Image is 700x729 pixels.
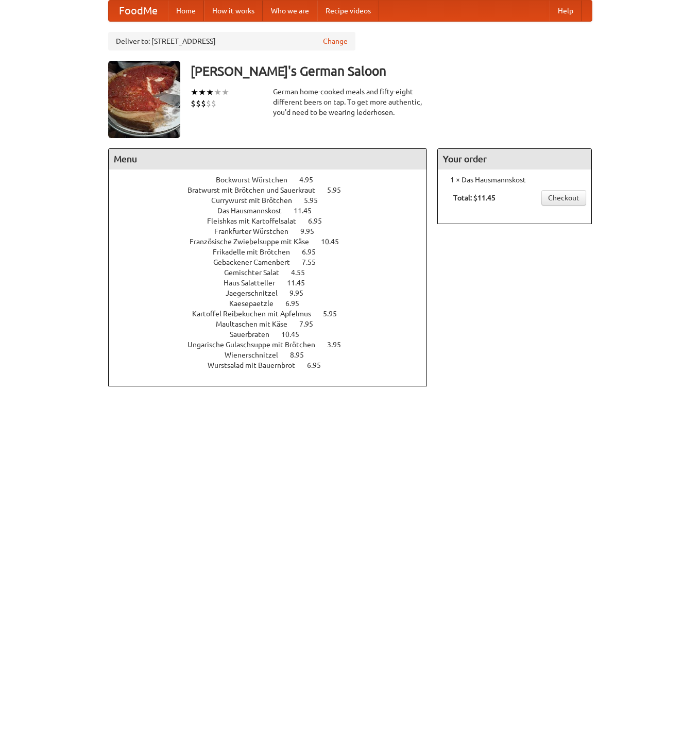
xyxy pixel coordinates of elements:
a: FoodMe [109,1,168,21]
a: Recipe videos [317,1,379,21]
a: Frankfurter Würstchen 9.95 [214,227,333,235]
h3: [PERSON_NAME]'s German Saloon [191,61,592,81]
span: 7.55 [302,258,326,266]
span: 7.95 [299,320,323,328]
span: 4.95 [299,176,323,184]
li: ★ [206,87,214,98]
li: ★ [214,87,221,98]
span: 5.95 [327,186,351,194]
a: Haus Salatteller 11.45 [224,279,324,287]
a: Wurstsalad mit Bauernbrot 6.95 [208,361,340,369]
img: angular.jpg [108,61,180,138]
a: Fleishkas mit Kartoffelsalat 6.95 [207,217,341,225]
span: Gemischter Salat [224,268,289,277]
a: Gemischter Salat 4.55 [224,268,324,277]
span: 6.95 [307,361,331,369]
span: Wienerschnitzel [225,351,288,359]
b: Total: $11.45 [453,194,496,202]
span: Ungarische Gulaschsuppe mit Brötchen [187,341,326,349]
div: German home-cooked meals and fifty-eight different beers on tap. To get more authentic, you'd nee... [273,87,428,117]
span: Französische Zwiebelsuppe mit Käse [190,238,319,246]
span: 4.55 [291,268,315,277]
li: ★ [198,87,206,98]
span: Bratwurst mit Brötchen und Sauerkraut [187,186,326,194]
span: Bockwurst Würstchen [216,176,298,184]
div: Deliver to: [STREET_ADDRESS] [108,32,355,50]
span: Frikadelle mit Brötchen [213,248,300,256]
span: Kartoffel Reibekuchen mit Apfelmus [192,310,321,318]
li: ★ [221,87,229,98]
span: 6.95 [302,248,326,256]
span: 10.45 [281,330,310,338]
span: 9.95 [289,289,314,297]
li: 1 × Das Hausmannskost [443,175,586,185]
a: Who we are [263,1,317,21]
a: How it works [204,1,263,21]
a: Home [168,1,204,21]
span: Das Hausmannskost [217,207,292,215]
li: ★ [191,87,198,98]
span: Maultaschen mit Käse [216,320,298,328]
span: 11.45 [287,279,315,287]
a: Sauerbraten 10.45 [230,330,318,338]
span: Currywurst mit Brötchen [211,196,302,205]
span: 8.95 [290,351,314,359]
a: Jaegerschnitzel 9.95 [226,289,322,297]
a: Maultaschen mit Käse 7.95 [216,320,332,328]
li: $ [191,98,196,109]
span: Gebackener Camenbert [213,258,300,266]
li: $ [211,98,216,109]
a: Französische Zwiebelsuppe mit Käse 10.45 [190,238,358,246]
a: Checkout [541,190,586,206]
a: Gebackener Camenbert 7.55 [213,258,335,266]
a: Help [550,1,582,21]
span: 3.95 [327,341,351,349]
span: 5.95 [323,310,347,318]
span: 10.45 [321,238,349,246]
span: 9.95 [300,227,325,235]
a: Bockwurst Würstchen 4.95 [216,176,332,184]
a: Ungarische Gulaschsuppe mit Brötchen 3.95 [187,341,360,349]
a: Currywurst mit Brötchen 5.95 [211,196,337,205]
span: Frankfurter Würstchen [214,227,299,235]
h4: Your order [438,149,591,169]
span: Wurstsalad mit Bauernbrot [208,361,305,369]
span: 11.45 [294,207,322,215]
a: Wienerschnitzel 8.95 [225,351,323,359]
span: Sauerbraten [230,330,280,338]
span: Fleishkas mit Kartoffelsalat [207,217,306,225]
a: Change [323,36,348,46]
a: Frikadelle mit Brötchen 6.95 [213,248,335,256]
a: Bratwurst mit Brötchen und Sauerkraut 5.95 [187,186,360,194]
span: 6.95 [308,217,332,225]
a: Kaesepaetzle 6.95 [229,299,318,308]
a: Kartoffel Reibekuchen mit Apfelmus 5.95 [192,310,356,318]
li: $ [196,98,201,109]
li: $ [206,98,211,109]
span: Haus Salatteller [224,279,285,287]
li: $ [201,98,206,109]
h4: Menu [109,149,427,169]
span: 6.95 [285,299,310,308]
a: Das Hausmannskost 11.45 [217,207,331,215]
span: 5.95 [304,196,328,205]
span: Jaegerschnitzel [226,289,288,297]
span: Kaesepaetzle [229,299,284,308]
